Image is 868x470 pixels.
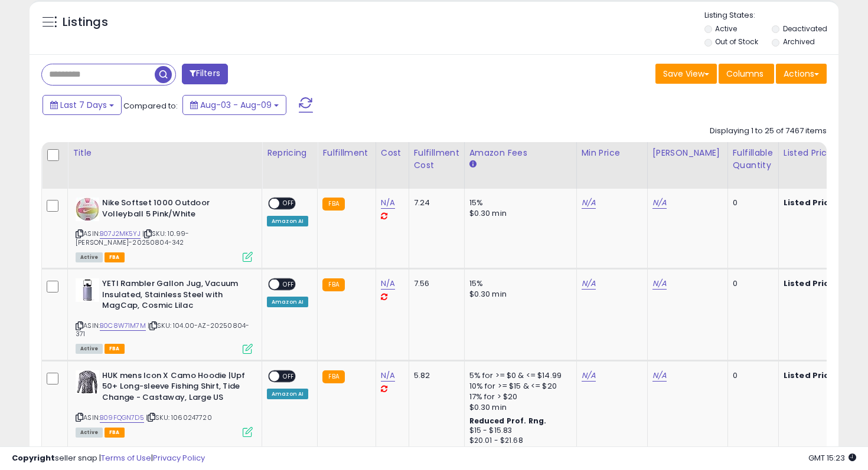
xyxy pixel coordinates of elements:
[808,452,856,464] span: 2025-08-17 15:23 GMT
[719,64,774,84] button: Columns
[12,453,205,464] div: seller snap | |
[105,428,125,438] span: FBA
[322,147,370,159] div: Fulfillment
[182,64,228,84] button: Filters
[63,14,108,31] h5: Listings
[582,278,596,290] a: N/A
[76,278,99,302] img: 31T1cHoKd5L._SL40_.jpg
[102,370,246,406] b: HUK mens Icon X Camo Hoodie |Upf 50+ Long-sleeve Fishing Shirt, Tide Change - Castaway, Large US
[469,402,567,413] div: $0.30 min
[733,278,769,289] div: 0
[733,198,769,208] div: 0
[279,280,298,290] span: OFF
[102,278,246,314] b: YETI Rambler Gallon Jug, Vacuum Insulated, Stainless Steel with MagCap, Cosmic Lilac
[12,452,55,464] strong: Copyright
[715,37,758,47] label: Out of Stock
[76,344,103,354] span: All listings currently available for purchase on Amazon
[200,99,272,111] span: Aug-03 - Aug-09
[76,370,99,394] img: 51SfqXXen0L._SL40_.jpg
[652,147,723,159] div: [PERSON_NAME]
[105,252,125,262] span: FBA
[469,278,567,289] div: 15%
[76,252,103,262] span: All listings currently available for purchase on Amazon
[322,278,344,291] small: FBA
[715,24,737,34] label: Active
[279,371,298,381] span: OFF
[784,197,837,208] b: Listed Price:
[726,68,763,80] span: Columns
[414,198,455,208] div: 7.24
[469,392,567,402] div: 17% for > $20
[76,278,253,353] div: ASIN:
[582,197,596,209] a: N/A
[784,278,837,289] b: Listed Price:
[469,208,567,219] div: $0.30 min
[784,370,837,381] b: Listed Price:
[43,95,122,115] button: Last 7 Days
[469,289,567,300] div: $0.30 min
[582,147,642,159] div: Min Price
[783,24,827,34] label: Deactivated
[710,126,827,137] div: Displaying 1 to 25 of 7467 items
[76,198,253,261] div: ASIN:
[655,64,717,84] button: Save View
[60,99,107,111] span: Last 7 Days
[76,198,99,221] img: 514IQpk5CpL._SL40_.jpg
[414,278,455,289] div: 7.56
[469,159,477,170] small: Amazon Fees.
[704,10,839,21] p: Listing States:
[469,426,567,436] div: $15 - $15.83
[279,199,298,209] span: OFF
[469,381,567,392] div: 10% for >= $15 & <= $20
[100,321,146,331] a: B0C8W71M7M
[76,428,103,438] span: All listings currently available for purchase on Amazon
[381,147,404,159] div: Cost
[469,147,572,159] div: Amazon Fees
[776,64,827,84] button: Actions
[267,297,308,307] div: Amazon AI
[414,147,459,172] div: Fulfillment Cost
[469,416,547,426] b: Reduced Prof. Rng.
[652,197,667,209] a: N/A
[100,229,141,239] a: B07J2MK5YJ
[76,321,249,338] span: | SKU: 104.00-AZ-20250804-371
[76,229,189,246] span: | SKU: 10.99-[PERSON_NAME]-20250804-342
[783,37,815,47] label: Archived
[123,100,178,111] span: Compared to:
[582,370,596,382] a: N/A
[182,95,286,115] button: Aug-03 - Aug-09
[267,216,308,226] div: Amazon AI
[469,198,567,208] div: 15%
[153,452,205,464] a: Privacy Policy
[102,198,246,222] b: Nike Softset 1000 Outdoor Volleyball 5 Pink/White
[322,370,344,383] small: FBA
[733,147,774,172] div: Fulfillable Quantity
[101,452,151,464] a: Terms of Use
[73,147,257,159] div: Title
[381,278,395,290] a: N/A
[267,389,308,399] div: Amazon AI
[381,197,395,209] a: N/A
[322,198,344,211] small: FBA
[100,413,144,423] a: B09FQGN7D5
[105,344,125,354] span: FBA
[652,278,667,290] a: N/A
[267,147,312,159] div: Repricing
[381,370,395,382] a: N/A
[469,370,567,381] div: 5% for >= $0 & <= $14.99
[414,370,455,381] div: 5.82
[733,370,769,381] div: 0
[652,370,667,382] a: N/A
[146,413,212,422] span: | SKU: 1060247720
